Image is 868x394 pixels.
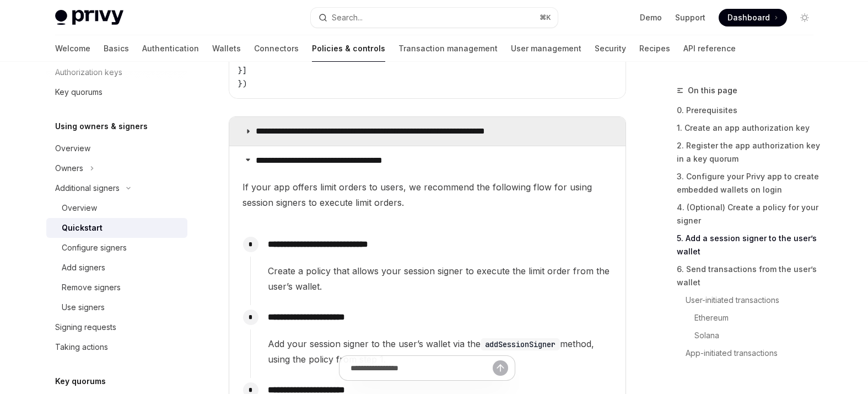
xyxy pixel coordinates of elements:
a: Quickstart [46,218,187,238]
h5: Key quorums [55,375,106,388]
a: Policies & controls [312,35,385,62]
div: Remove signers [62,281,121,294]
a: Authentication [142,35,199,62]
div: Search... [332,11,363,24]
div: Add signers [62,261,105,274]
a: Security [595,35,626,62]
a: User management [511,35,581,62]
a: Dashboard [719,9,787,26]
button: Open search [311,8,558,28]
span: Add your session signer to the user’s wallet via the method, using the policy from step 1. [268,336,612,367]
div: Taking actions [55,340,108,354]
span: On this page [688,84,737,97]
input: Ask a question... [351,356,493,380]
div: Quickstart [62,221,103,235]
button: Send message [493,360,508,376]
a: 0. Prerequisites [677,102,822,119]
a: Demo [640,12,662,23]
a: 6. Send transactions from the user’s wallet [677,260,822,291]
div: Additional signers [55,182,120,195]
a: API reference [683,35,736,62]
a: Ethereum [677,309,822,327]
a: Recipes [639,35,670,62]
a: Add signers [46,258,187,278]
span: }) [238,79,247,89]
button: Toggle dark mode [796,9,813,26]
div: Overview [62,201,97,215]
a: Use signers [46,297,187,317]
h5: Using owners & signers [55,120,148,133]
a: Welcome [55,35,90,62]
a: Remove signers [46,278,187,297]
div: Key quorums [55,86,103,99]
a: 5. Add a session signer to the user’s wallet [677,230,822,260]
a: Overview [46,139,187,158]
img: light logo [55,10,123,25]
a: App-initiated transactions [677,344,822,362]
a: Support [675,12,705,23]
a: 4. (Optional) Create a policy for your signer [677,199,822,230]
div: Signing requests [55,321,116,334]
span: Create a policy that allows your session signer to execute the limit order from the user’s wallet. [268,263,612,294]
a: 1. Create an app authorization key [677,119,822,137]
button: Toggle Owners section [46,158,187,178]
a: Wallets [212,35,241,62]
span: If your app offers limit orders to users, we recommend the following flow for using session signe... [242,179,612,210]
a: 3. Configure your Privy app to create embedded wallets on login [677,168,822,199]
a: Signing requests [46,317,187,337]
a: Transaction management [398,35,498,62]
div: Configure signers [62,241,127,254]
button: Toggle Additional signers section [46,178,187,198]
span: Dashboard [727,12,770,23]
a: User-initiated transactions [677,291,822,309]
a: 2. Register the app authorization key in a key quorum [677,137,822,168]
div: Use signers [62,301,105,314]
a: Overview [46,198,187,218]
a: Key quorums [46,82,187,102]
a: Connectors [254,35,299,62]
a: Taking actions [46,337,187,357]
a: Configure signers [46,238,187,258]
div: Owners [55,162,83,175]
a: Basics [104,35,129,62]
span: }] [238,66,247,76]
div: Overview [55,142,90,155]
a: Solana [677,327,822,344]
code: addSessionSigner [481,338,560,350]
span: ⌘ K [540,13,551,22]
